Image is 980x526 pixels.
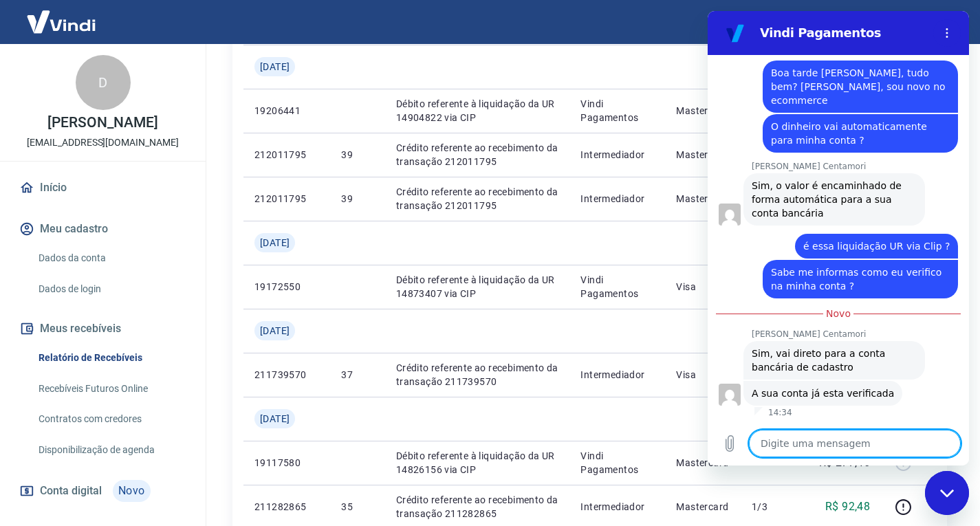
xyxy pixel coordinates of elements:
[676,280,730,294] p: Visa
[76,55,131,110] div: D
[914,10,963,35] button: Sair
[676,148,730,162] p: Mastercard
[260,412,290,426] span: [DATE]
[341,368,373,382] p: 37
[580,148,654,162] p: Intermediador
[580,500,654,514] p: Intermediador
[33,375,189,403] a: Recebíveis Futuros Online
[396,141,559,168] p: Crédito referente ao recebimento da transação 212011795
[341,500,373,514] p: 35
[580,368,654,382] p: Intermediador
[925,471,969,515] iframe: Botão para abrir a janela de mensagens, conversa em andamento
[341,148,373,162] p: 39
[676,456,730,470] p: Mastercard
[580,192,654,206] p: Intermediador
[676,368,730,382] p: Visa
[676,192,730,206] p: Mastercard
[396,449,559,476] p: Débito referente à liquidação da UR 14826156 via CIP
[17,474,189,507] a: Conta digitalNovo
[260,324,290,338] span: [DATE]
[396,185,559,212] p: Crédito referente ao recebimento da transação 212011795
[254,368,319,382] p: 211739570
[254,104,319,118] p: 19206441
[27,135,179,150] p: [EMAIL_ADDRESS][DOMAIN_NAME]
[17,314,189,344] button: Meus recebíveis
[254,456,319,470] p: 19117580
[254,280,319,294] p: 19172550
[33,244,189,272] a: Dados da conta
[396,361,559,388] p: Crédito referente ao recebimento da transação 211739570
[40,481,102,501] span: Conta digital
[33,436,189,464] a: Disponibilização de agenda
[260,236,290,250] span: [DATE]
[254,148,319,162] p: 212011795
[396,273,559,300] p: Débito referente à liquidação da UR 14873407 via CIP
[580,449,654,476] p: Vindi Pagamentos
[396,97,559,124] p: Débito referente à liquidação da UR 14904822 via CIP
[580,273,654,300] p: Vindi Pagamentos
[254,500,319,514] p: 211282865
[676,104,730,118] p: Mastercard
[708,11,969,465] iframe: Janela de mensagens
[825,498,870,515] p: R$ 92,48
[47,116,157,130] p: [PERSON_NAME]
[260,60,290,74] span: [DATE]
[752,500,792,514] p: 1/3
[396,493,559,520] p: Crédito referente ao recebimento da transação 211282865
[676,500,730,514] p: Mastercard
[580,97,654,124] p: Vindi Pagamentos
[341,192,373,206] p: 39
[33,275,189,303] a: Dados de login
[113,480,151,502] span: Novo
[17,1,106,43] img: Vindi
[254,192,319,206] p: 212011795
[33,405,189,433] a: Contratos com credores
[33,344,189,372] a: Relatório de Recebíveis
[17,214,189,244] button: Meu cadastro
[17,173,189,203] a: Início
